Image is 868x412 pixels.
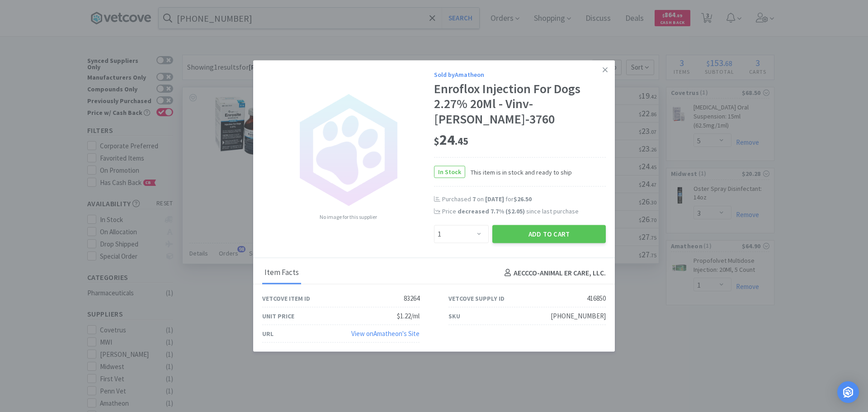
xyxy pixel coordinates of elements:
div: Price since last purchase [442,206,606,216]
span: decreased 7.7 % ( ) [458,207,525,215]
span: 24 [434,130,468,148]
div: 83264 [404,293,420,304]
div: Sold by Amatheon [434,69,606,79]
span: In Stock [434,166,465,178]
div: URL [262,329,274,339]
span: $26.50 [514,195,532,203]
div: Purchased on for [442,195,606,204]
span: No image for this supplier [320,213,377,221]
span: . 45 [455,134,468,147]
div: Unit Price [262,311,294,321]
div: Vetcove Supply ID [448,294,505,303]
div: Item Facts [262,262,301,284]
div: $1.22/ml [397,311,420,322]
span: $2.05 [508,207,523,215]
img: no_image.png [289,91,407,209]
div: 416850 [587,293,606,304]
span: This item is in stock and ready to ship [465,167,572,177]
span: 7 [472,195,476,203]
h4: AECCCO - ANIMAL ER CARE, LLC. [501,267,606,279]
span: [DATE] [485,195,504,203]
span: $ [434,134,439,147]
div: Vetcove Item ID [262,294,310,303]
div: SKU [448,311,460,321]
div: [PHONE_NUMBER] [551,311,606,322]
div: Open Intercom Messenger [837,381,859,403]
a: View onAmatheon's Site [351,329,420,338]
button: Add to Cart [492,225,606,243]
div: Enroflox Injection For Dogs 2.27% 20Ml - Vinv-[PERSON_NAME]-3760 [434,81,606,127]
